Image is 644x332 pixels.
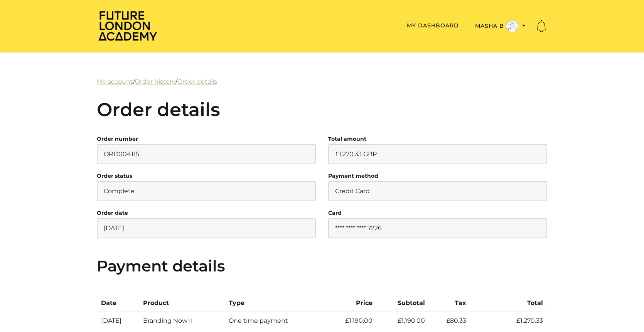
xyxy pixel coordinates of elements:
[324,294,377,312] th: Price
[97,257,547,275] h3: Payment details
[407,22,459,29] a: My Dashboard
[470,312,547,330] td: £1,270.33
[377,312,429,330] td: £1,190.00
[328,172,378,179] strong: Payment method
[177,78,217,85] a: Order details
[473,20,528,33] button: Toggle menu
[429,312,470,330] td: £80.33
[324,312,377,330] td: £1,190.00
[470,294,547,312] th: Total
[224,312,324,330] td: One time payment
[328,209,342,216] strong: Card
[429,294,470,312] th: Tax
[328,181,547,201] p: Credit Card
[135,78,175,85] a: Order history
[224,294,324,312] th: Type
[97,78,133,85] a: My account
[97,172,132,179] strong: Order status
[97,144,316,164] p: ORD004115
[97,99,547,121] h2: Order details
[97,209,128,216] strong: Order date
[97,135,138,142] strong: Order number
[139,294,225,312] th: Product
[377,294,429,312] th: Subtotal
[328,144,547,164] p: £1,270.33 GBP
[328,135,366,142] strong: Total amount
[143,316,220,325] div: Branding Now II
[97,294,139,312] th: Date
[97,218,316,238] p: [DATE]
[97,181,316,201] p: Complete
[97,312,139,330] td: [DATE]
[97,10,158,41] img: Home Page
